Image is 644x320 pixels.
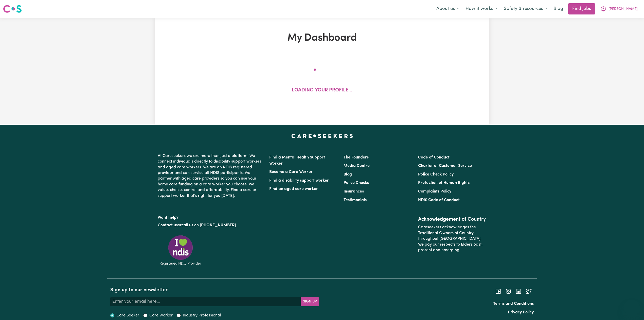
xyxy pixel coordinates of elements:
a: Media Centre [344,164,370,168]
input: Enter your email here... [110,297,301,306]
a: Protection of Human Rights [418,181,470,185]
p: At Careseekers we are more than just a platform. We connect individuals directly to disability su... [158,151,263,201]
a: Police Checks [344,181,369,185]
a: Contact us [158,223,178,227]
a: Become a Care Worker [269,170,313,174]
p: or [158,220,263,230]
a: Charter of Customer Service [418,164,472,168]
a: call us on [PHONE_NUMBER] [182,223,236,227]
a: Find an aged care worker [269,187,318,191]
a: Follow Careseekers on LinkedIn [515,289,522,293]
a: The Founders [344,155,369,159]
a: Blog [344,172,352,177]
a: Code of Conduct [418,155,450,159]
a: Complaints Policy [418,189,451,194]
button: How it works [462,4,500,14]
label: Industry Professional [183,312,221,318]
a: Find jobs [568,3,595,14]
a: Find a Mental Health Support Worker [269,155,325,166]
button: Safety & resources [500,4,550,14]
a: Follow Careseekers on Twitter [526,289,532,293]
a: Careseekers logo [3,3,22,15]
label: Care Worker [149,312,173,318]
h2: Sign up to our newsletter [110,287,319,293]
a: Terms and Conditions [493,302,534,306]
h1: My Dashboard [213,32,431,44]
a: Insurances [344,189,364,194]
img: Registered NDIS provider [158,234,203,266]
button: About us [433,4,462,14]
a: Follow Careseekers on Instagram [505,289,511,293]
a: Police Check Policy [418,172,454,177]
span: [PERSON_NAME] [609,6,638,12]
a: Privacy Policy [508,310,534,314]
button: Subscribe [301,297,319,306]
a: Blog [550,3,566,14]
label: Care Seeker [116,312,139,318]
a: Follow Careseekers on Facebook [495,289,501,293]
a: Careseekers home page [291,134,353,138]
img: Careseekers logo [3,4,22,13]
a: NDIS Code of Conduct [418,198,460,202]
iframe: Button to launch messaging window [624,300,640,316]
p: Loading your profile... [292,87,352,94]
a: Testimonials [344,198,367,202]
p: Careseekers acknowledges the Traditional Owners of Country throughout [GEOGRAPHIC_DATA]. We pay o... [418,222,486,255]
button: My Account [597,4,641,14]
p: Want help? [158,213,263,220]
a: Find a disability support worker [269,179,329,183]
h2: Acknowledgement of Country [418,216,486,222]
